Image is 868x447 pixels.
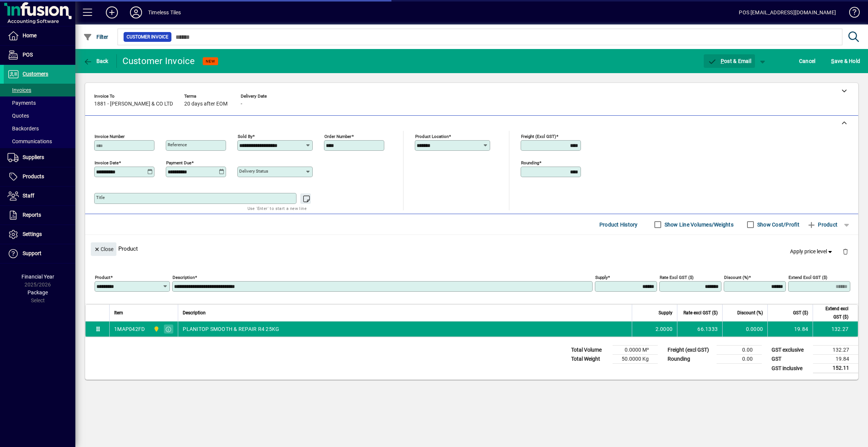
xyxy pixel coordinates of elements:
a: Communications [4,135,75,148]
a: Backorders [4,122,75,135]
mat-label: Extend excl GST ($) [789,275,827,280]
td: Freight (excl GST) [664,346,717,355]
button: Filter [81,30,110,44]
td: Rounding [664,355,717,364]
span: Invoices [8,87,31,93]
a: Support [4,244,75,263]
span: 2.0000 [656,325,673,333]
span: ave & Hold [831,55,860,67]
button: Add [100,6,124,19]
label: Show Line Volumes/Weights [663,221,734,228]
span: 1881 - [PERSON_NAME] & CO LTD [94,101,173,107]
mat-hint: Use 'Enter' to start a new line [248,204,307,213]
div: 1MAP042FD [114,325,145,333]
mat-label: Product location [415,134,449,139]
button: Product History [596,218,641,231]
td: 50.0000 Kg [613,355,658,364]
mat-label: Discount (%) [724,275,749,280]
span: Rate excl GST ($) [683,309,718,317]
div: Customer Invoice [122,55,195,67]
span: P [721,58,724,64]
mat-label: Rounding [521,160,539,165]
div: Timeless Tiles [148,6,181,18]
button: Post & Email [704,54,755,68]
span: Customers [23,71,48,77]
mat-label: Product [95,275,110,280]
mat-label: Supply [595,275,608,280]
a: Reports [4,206,75,225]
span: Product History [599,219,638,231]
span: Apply price level [790,248,834,256]
span: GST ($) [793,309,808,317]
span: Quotes [8,113,29,119]
a: Knowledge Base [844,2,859,26]
span: Item [114,309,123,317]
a: Products [4,167,75,186]
td: 132.27 [813,346,858,355]
a: Staff [4,187,75,205]
span: S [831,58,834,64]
span: PLANITOP SMOOTH & REPAIR R4 25KG [183,325,279,333]
a: Payments [4,96,75,109]
td: 0.0000 M³ [613,346,658,355]
mat-label: Freight (excl GST) [521,134,556,139]
a: Invoices [4,84,75,96]
span: Filter [83,34,108,40]
app-page-header-button: Close [89,245,118,252]
span: Suppliers [23,154,44,160]
span: Financial Year [21,274,54,280]
div: 66.1333 [682,325,718,333]
span: Reports [23,212,41,218]
button: Delete [836,242,854,260]
span: Payments [8,100,36,106]
button: Cancel [797,54,818,68]
td: 132.27 [813,321,858,337]
td: 0.00 [717,346,762,355]
button: Profile [124,6,148,19]
span: Dunedin [151,325,160,333]
span: Staff [23,193,34,199]
span: Description [183,309,206,317]
button: Apply price level [787,245,837,259]
span: Home [23,32,37,38]
span: NEW [206,59,215,64]
span: Customer Invoice [127,33,168,41]
mat-label: Reference [168,142,187,147]
span: Communications [8,138,52,144]
td: 152.11 [813,364,858,373]
a: Home [4,26,75,45]
td: GST [768,355,813,364]
span: 20 days after EOM [184,101,228,107]
span: Settings [23,231,42,237]
span: POS [23,52,33,58]
a: Settings [4,225,75,244]
mat-label: Rate excl GST ($) [660,275,694,280]
button: Product [803,218,841,231]
span: Supply [659,309,672,317]
mat-label: Delivery status [239,168,268,174]
app-page-header-button: Back [75,54,117,68]
mat-label: Sold by [238,134,252,139]
td: GST exclusive [768,346,813,355]
span: Discount (%) [737,309,763,317]
a: Quotes [4,109,75,122]
td: 0.0000 [722,321,767,337]
div: POS [EMAIL_ADDRESS][DOMAIN_NAME] [739,6,836,18]
td: Total Volume [567,346,613,355]
button: Back [81,54,110,68]
span: Backorders [8,126,39,132]
mat-label: Title [96,195,105,200]
span: Back [83,58,108,64]
mat-label: Invoice date [95,160,119,165]
span: ost & Email [708,58,751,64]
a: Suppliers [4,148,75,167]
button: Save & Hold [829,54,862,68]
mat-label: Description [173,275,195,280]
td: 0.00 [717,355,762,364]
mat-label: Payment due [166,160,191,165]
span: Close [94,243,113,256]
td: 19.84 [767,321,813,337]
button: Close [91,242,116,256]
span: Support [23,250,41,256]
app-page-header-button: Delete [836,248,854,255]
